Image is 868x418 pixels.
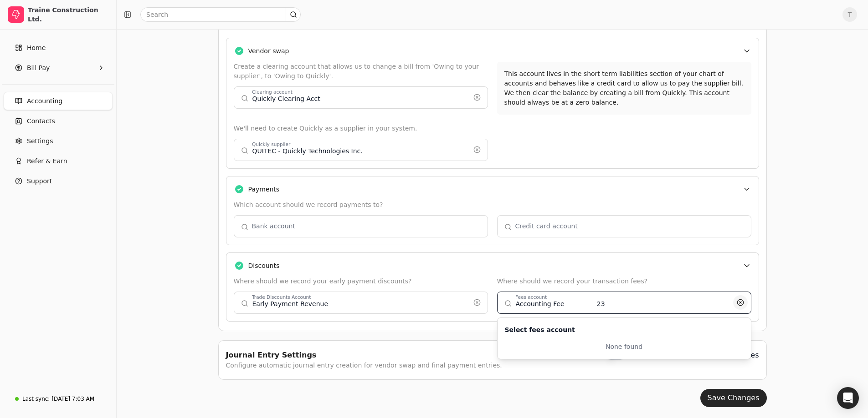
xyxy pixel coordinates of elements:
button: Discounts [226,252,759,278]
button: T [842,7,857,22]
input: Search [140,7,301,22]
button: Payments [226,176,759,202]
span: Bill Pay [27,63,50,73]
a: Contacts [4,112,113,130]
span: Contacts [27,116,55,126]
div: Create a clearing account that allows us to change a bill from 'Owing to your supplier', to 'Owin... [234,62,488,81]
div: We'll need to create Quickly as a supplier in your system. [234,124,488,133]
button: Support [4,172,113,190]
a: Accounting [4,92,113,110]
a: Settings [4,132,113,150]
div: Journal Entry Settings [226,350,502,361]
span: Home [27,43,46,53]
button: Vendor swap [226,38,759,64]
div: Where should we record your transaction fees? [497,277,751,286]
a: Last sync:[DATE] 7:03 AM [4,391,113,407]
button: Save Changes [700,389,767,407]
div: [DATE] 7:03 AM [51,395,94,403]
div: Where should we record your early payment discounts? [234,277,488,286]
span: Refer & Earn [27,156,67,166]
span: Support [27,176,52,186]
span: Accounting [27,96,62,106]
span: Settings [27,136,53,146]
div: Payments [248,185,280,194]
div: Discounts [248,261,280,271]
h2: Select fees account [505,325,575,335]
div: Last sync: [22,395,50,403]
button: Refer & Earn [4,152,113,170]
div: Open Intercom Messenger [837,387,859,409]
div: Configure automatic journal entry creation for vendor swap and final payment entries. [226,361,502,370]
a: Home [4,39,113,57]
button: Bill Pay [4,59,113,77]
div: Vendor swap [248,46,289,56]
div: None found [505,342,744,352]
div: Traine Construction Ltd. [28,5,108,24]
div: This account lives in the short term liabilities section of your chart of accounts and behaves li... [497,62,751,115]
div: Which account should we record payments to? [234,200,751,210]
